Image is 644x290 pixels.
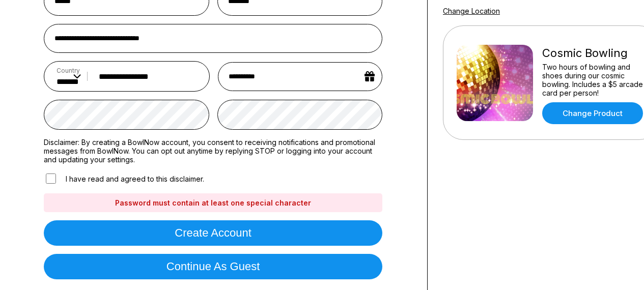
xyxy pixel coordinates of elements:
[44,220,382,246] button: Create account
[542,102,643,124] a: Change Product
[443,7,500,15] a: Change Location
[44,172,204,185] label: I have read and agreed to this disclaimer.
[457,45,533,121] img: Cosmic Bowling
[46,173,56,184] input: I have read and agreed to this disclaimer.
[57,67,81,74] label: Country
[44,254,382,279] button: Continue as guest
[44,193,382,212] div: Password must contain at least one special character
[44,138,382,164] label: Disclaimer: By creating a BowlNow account, you consent to receiving notifications and promotional...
